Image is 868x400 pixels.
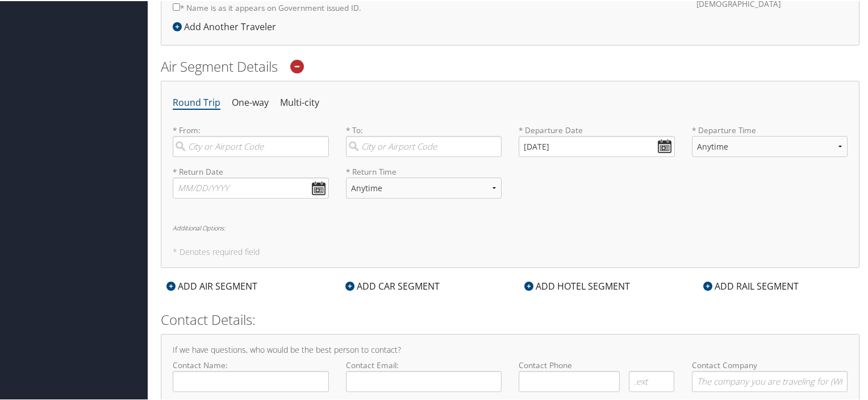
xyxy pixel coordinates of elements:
h5: * Denotes required field [173,247,848,255]
h2: Air Segment Details [161,56,859,75]
li: Round Trip [173,92,220,112]
input: MM/DD/YYYY [173,176,329,197]
h4: If we have questions, who would be the best person to contact? [173,345,848,353]
h2: Contact Details: [161,309,859,328]
label: Contact Company [692,358,848,391]
label: * Departure Time [692,123,848,165]
input: City or Airport Code [346,135,502,156]
input: * Name is as it appears on Government issued ID. [173,2,180,10]
label: Contact Name: [173,358,329,391]
div: ADD AIR SEGMENT [161,278,263,292]
select: * Departure Time [692,135,848,156]
label: * To: [346,123,502,156]
label: Contact Email: [346,358,502,391]
label: * Departure Date [519,123,675,135]
h6: Additional Options: [173,224,848,230]
li: Multi-city [280,92,319,112]
div: ADD RAIL SEGMENT [698,278,804,292]
label: Contact Phone [519,358,675,370]
li: One-way [232,92,269,112]
input: MM/DD/YYYY [519,135,675,156]
input: Contact Email: [346,370,502,391]
label: * Return Time [346,165,502,176]
div: ADD CAR SEGMENT [340,278,445,292]
div: ADD HOTEL SEGMENT [519,278,636,292]
label: * Return Date [173,165,329,176]
input: .ext [629,370,675,391]
input: Contact Name: [173,370,329,391]
input: Contact Company [692,370,848,391]
input: City or Airport Code [173,135,329,156]
div: Add Another Traveler [173,19,282,32]
label: * From: [173,123,329,156]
